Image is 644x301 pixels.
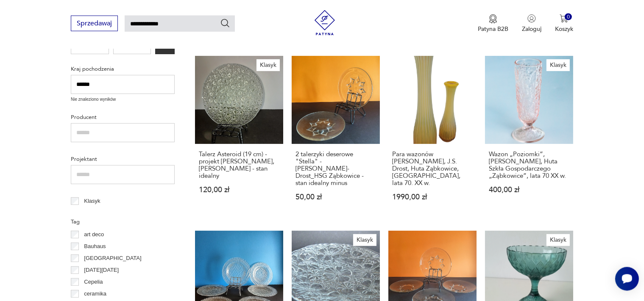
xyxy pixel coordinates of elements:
[560,14,568,23] img: Ikona koszyka
[392,151,473,187] h3: Para wazonów [PERSON_NAME], J.S. Drost, Huta Ząbkowice, [GEOGRAPHIC_DATA], lata 70. XX w.
[615,267,639,291] iframe: Smartsupp widget button
[489,151,569,179] h3: Wazon „Poziomki”, [PERSON_NAME], Huta Szkła Gospodarczego „Ząbkowice”, lata 70 XX w.
[199,186,279,193] p: 120,00 zł
[527,14,536,23] img: Ikonka użytkownika
[565,14,572,21] div: 0
[522,14,541,33] button: Zaloguj
[489,14,497,24] img: Ikona medalu
[489,186,569,193] p: 400,00 zł
[195,56,283,217] a: KlasykTalerz Asteroid (19 cm) - projekt Jan Drost, HSG Ząbkowice - stan idealnyTalerz Asteroid (1...
[71,21,118,27] a: Sprzedawaj
[71,64,175,74] p: Kraj pochodzenia
[478,14,508,33] a: Ikona medaluPatyna B2B
[71,155,175,164] p: Projektant
[84,230,104,239] p: art deco
[84,289,106,298] p: ceramika
[84,254,141,263] p: [GEOGRAPHIC_DATA]
[478,14,508,33] button: Patyna B2B
[84,242,106,251] p: Bauhaus
[485,56,573,217] a: KlasykWazon „Poziomki”, Eryka Trzewik-Drost, Huta Szkła Gospodarczego „Ząbkowice”, lata 70 XX w.W...
[478,25,508,33] p: Patyna B2B
[71,217,175,226] p: Tag
[388,56,477,217] a: Para wazonów Trąbka, J.S. Drost, Huta Ząbkowice, Polska, lata 70. XX w.Para wazonów [PERSON_NAME]...
[199,151,279,179] h3: Talerz Asteroid (19 cm) - projekt [PERSON_NAME], [PERSON_NAME] - stan idealny
[312,10,337,36] img: Patyna - sklep z meblami i dekoracjami vintage
[220,18,230,28] button: Szukaj
[84,277,103,287] p: Cepelia
[296,151,376,187] h3: 2 talerzyki deserowe "Stella" - [PERSON_NAME]-Drost_HSG Ząbkowice - stan idealny minus
[522,25,541,33] p: Zaloguj
[555,14,573,33] button: 0Koszyk
[71,96,175,103] p: Nie znaleziono wyników
[84,265,119,275] p: [DATE][DATE]
[292,56,380,217] a: 2 talerzyki deserowe "Stella" - Eryka Trzewik-Drost_HSG Ząbkowice - stan idealny minus2 talerzyki...
[555,25,573,33] p: Koszyk
[71,113,175,122] p: Producent
[296,193,376,201] p: 50,00 zł
[71,16,118,31] button: Sprzedawaj
[392,193,473,201] p: 1990,00 zł
[84,196,100,206] p: Klasyk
